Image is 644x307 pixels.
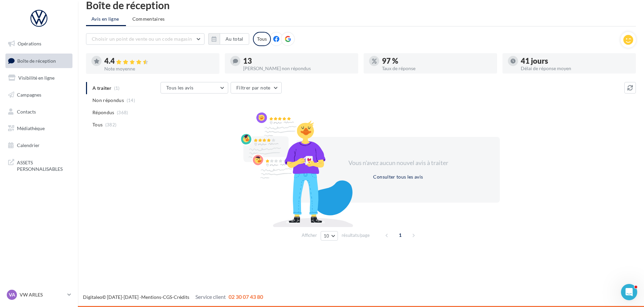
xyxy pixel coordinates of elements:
a: ASSETS PERSONNALISABLES [4,155,74,175]
span: VA [9,291,15,298]
button: 10 [321,231,338,241]
span: Boîte de réception [17,58,56,63]
p: VW ARLES [20,291,65,298]
div: 13 [243,57,353,65]
span: Calendrier [17,142,40,148]
a: Calendrier [4,138,74,152]
span: 02 30 07 43 80 [229,293,263,300]
span: Médiathèque [17,125,45,131]
a: Digitaleo [83,294,102,300]
a: Mentions [141,294,161,300]
button: Consulter tous les avis [370,173,426,181]
iframe: Intercom live chat [621,284,637,300]
a: Boîte de réception [4,54,74,68]
span: Répondus [92,109,114,116]
a: Médiathèque [4,121,74,136]
div: Taux de réponse [382,66,492,71]
span: Non répondus [92,97,124,104]
span: Tous les avis [166,85,194,90]
span: (382) [105,122,117,127]
span: (368) [117,110,128,115]
button: Choisir un point de vente ou un code magasin [86,33,205,45]
div: 4.4 [104,57,214,65]
div: 97 % [382,57,492,65]
span: résultats/page [342,232,370,239]
div: [PERSON_NAME] non répondus [243,66,353,71]
a: VA VW ARLES [5,288,72,301]
div: Tous [253,32,271,46]
span: Campagnes [17,92,41,98]
button: Au total [220,33,249,45]
span: Visibilité en ligne [18,75,55,81]
div: Note moyenne [104,66,214,71]
span: (14) [127,98,135,103]
span: Choisir un point de vente ou un code magasin [92,36,192,42]
button: Au total [208,33,249,45]
span: © [DATE]-[DATE] - - - [83,294,263,300]
a: Opérations [4,37,74,51]
span: Afficher [302,232,317,239]
a: CGS [163,294,172,300]
a: Campagnes [4,88,74,102]
span: 1 [395,230,406,241]
button: Filtrer par note [231,82,282,94]
span: Opérations [18,41,41,46]
div: Vous n'avez aucun nouvel avis à traiter [340,159,456,167]
span: 10 [324,233,329,239]
button: Tous les avis [160,82,228,94]
span: Contacts [17,108,36,114]
span: ASSETS PERSONNALISABLES [17,158,70,172]
span: Service client [195,293,226,300]
span: Commentaires [132,16,165,22]
a: Crédits [174,294,189,300]
div: 41 jours [521,57,630,65]
span: Tous [92,121,103,128]
div: Délai de réponse moyen [521,66,630,71]
a: Contacts [4,105,74,119]
a: Visibilité en ligne [4,71,74,85]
